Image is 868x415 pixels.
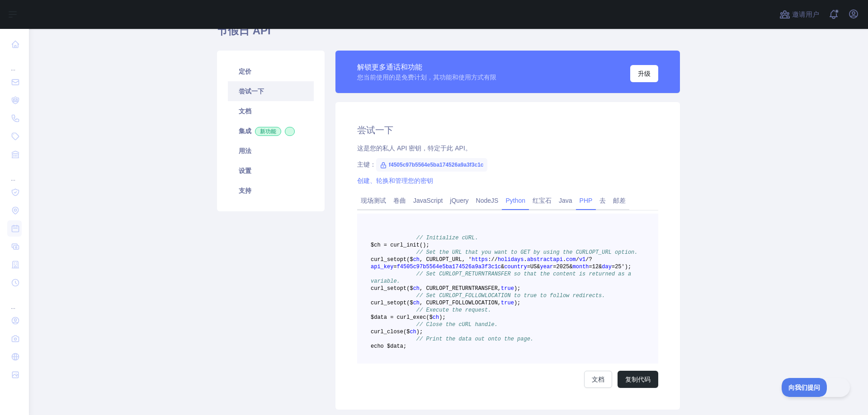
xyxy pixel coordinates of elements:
[450,197,468,204] font: jQuery
[476,197,499,204] font: NodeJS
[514,285,517,292] span: )
[491,256,494,263] span: /
[540,264,553,270] span: year
[573,264,589,270] span: month
[397,264,501,270] span: f4505c97b5564e5ba174526a9a3f3c1c
[514,300,517,306] span: )
[384,256,413,263] span: _setopt($
[410,329,416,335] span: ch
[228,141,314,161] a: 用法
[618,371,658,388] button: 复制代码
[420,329,423,335] span: ;
[416,307,491,313] span: // Execute the request.
[371,285,384,292] span: curl
[576,256,579,263] span: /
[589,256,592,263] span: ?
[416,235,478,241] span: // Initialize cURL.
[420,256,472,263] span: , CURLOPT_URL, '
[239,107,251,115] font: 文档
[384,329,410,335] span: _close($
[433,314,439,321] span: ch
[584,371,612,388] a: 文档
[228,101,314,121] a: 文档
[524,256,527,263] span: .
[527,264,540,270] span: =US&
[553,264,572,270] span: =2025&
[228,61,314,81] a: 定价
[357,177,433,184] a: 创建、轮换和管理您的密钥
[393,264,396,270] span: =
[517,285,520,292] span: ;
[239,187,251,194] font: 支持
[579,256,585,263] span: v1
[420,300,501,306] span: , CURLOPT_FOLLOWLOCATION,
[592,376,604,383] font: 文档
[472,256,488,263] span: https
[416,293,605,299] span: // Set CURLOPT_FOLLOWLOCATION to true to follow redirects.
[371,314,410,321] span: $data = curl
[442,314,445,321] span: ;
[488,256,491,263] span: :
[384,285,413,292] span: _setopt($
[371,264,393,270] span: api_key
[11,65,15,72] font: ...
[638,70,651,77] font: 升级
[585,256,589,263] span: /
[613,197,626,204] font: 邮差
[498,256,524,263] span: holidays
[11,304,15,310] font: ...
[228,161,314,181] a: 设置
[778,7,821,22] button: 邀请用户
[625,376,651,383] font: 复制代码
[371,343,406,350] span: echo $data;
[410,314,432,321] span: _exec($
[413,256,420,263] span: ch
[580,197,593,204] font: PHP
[371,300,384,306] span: curl
[393,197,406,204] font: 卷曲
[11,176,15,182] font: ...
[533,197,552,204] font: 红宝石
[628,264,631,270] span: ;
[501,300,514,306] span: true
[501,285,514,292] span: true
[239,167,251,174] font: 设置
[357,161,376,168] font: 主键：
[416,336,533,342] span: // Print the data out onto the page.
[361,197,386,204] font: 现场测试
[426,242,429,248] span: ;
[413,197,443,204] font: JavaScript
[559,197,572,204] font: Java
[792,10,819,18] font: 邀请用户
[599,197,606,204] font: 去
[630,65,658,82] button: 升级
[413,300,420,306] span: ch
[357,63,422,71] font: 解锁更多通话和功能
[527,256,563,263] span: abstractapi
[371,256,384,263] span: curl
[217,24,271,37] font: 节假日 API
[420,285,501,292] span: , CURLOPT_RETURNTRANSFER,
[228,121,314,141] a: 集成新功能
[371,329,384,335] span: curl
[357,125,393,135] font: 尝试一下
[413,285,420,292] span: ch
[228,181,314,201] a: 支持
[371,271,634,284] span: // Set CURLOPT_RETURNTRANSFER so that the content is returned as a variable.
[495,256,498,263] span: /
[239,88,264,95] font: 尝试一下
[357,74,496,81] font: 您当前使用的是免费计划，其功能和使用方式有限
[384,300,413,306] span: _setopt($
[371,242,403,248] span: $ch = curl
[589,264,602,270] span: =12&
[239,127,251,135] font: 集成
[505,197,525,204] font: Python
[504,264,527,270] span: country
[260,128,276,135] font: 新功能
[563,256,566,263] span: .
[501,264,504,270] span: &
[357,145,472,152] font: 这是您的私人 API 密钥，特定于此 API。
[416,322,498,328] span: // Close the cURL handle.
